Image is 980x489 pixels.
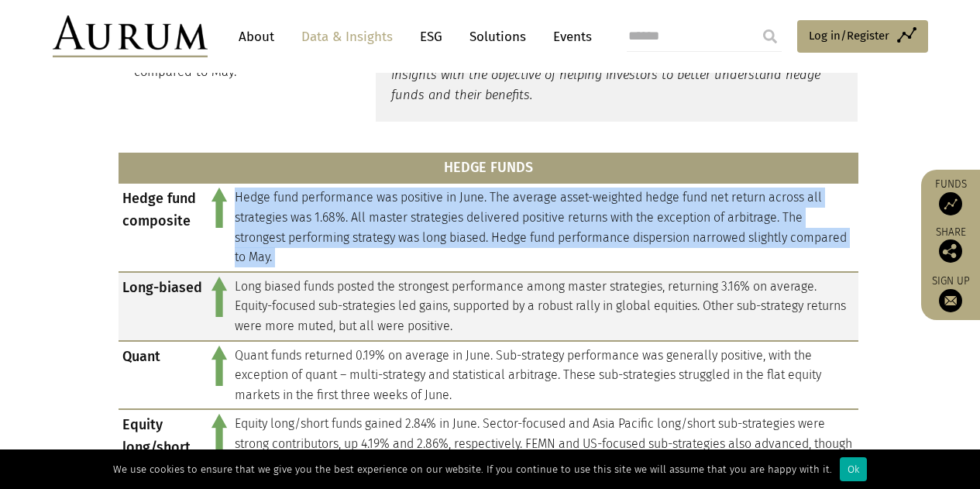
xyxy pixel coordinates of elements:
[755,21,786,52] input: Submit
[231,22,282,51] a: About
[231,409,858,478] td: Equity long/short funds gained 2.84% in June. Sector-focused and Asia Pacific long/short sub-stra...
[119,153,858,184] th: HEDGE FUNDS
[294,22,401,51] a: Data & Insights
[939,239,962,263] img: Share this post
[939,192,962,215] img: Access Funds
[119,409,208,478] td: Equity long/short
[929,274,972,312] a: Sign up
[797,20,928,53] a: Log in/Register
[929,227,972,263] div: Share
[119,341,208,410] td: Quant
[412,22,450,51] a: ESG
[809,26,889,45] span: Log in/Register
[545,22,592,51] a: Events
[391,26,833,102] em: Aurum conducts extensive research and analysis on hedge funds and hedge fund industry trends. Thi...
[53,15,208,57] img: Aurum
[929,177,972,215] a: Funds
[119,183,208,271] td: Hedge fund composite
[231,272,858,341] td: Long biased funds posted the strongest performance among master strategies, returning 3.16% on av...
[462,22,534,51] a: Solutions
[231,341,858,410] td: Quant funds returned 0.19% on average in June. Sub-strategy performance was generally positive, w...
[231,183,858,271] td: Hedge fund performance was positive in June. The average asset-weighted hedge fund net return acr...
[939,289,962,312] img: Sign up to our newsletter
[840,457,867,481] div: Ok
[119,272,208,341] td: Long-biased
